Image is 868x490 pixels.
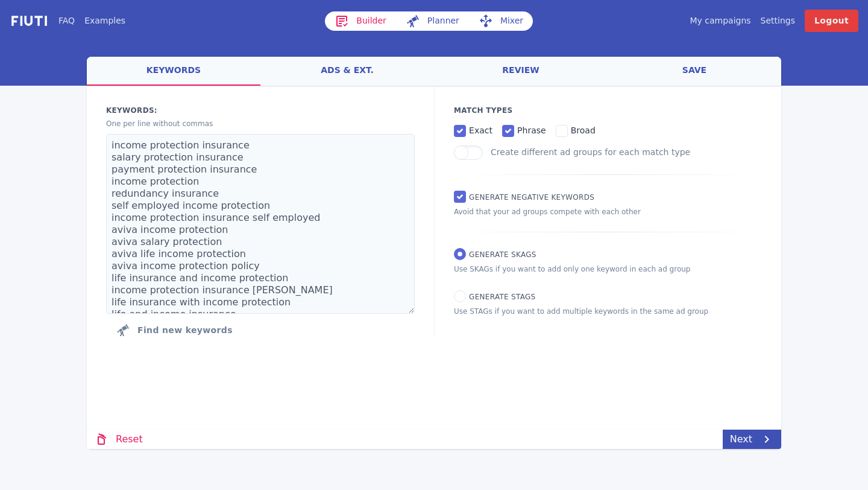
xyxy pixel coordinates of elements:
[491,147,690,157] label: Create different ad groups for each match type
[58,14,75,27] a: FAQ
[469,250,536,259] span: Generate SKAGs
[608,57,781,86] a: save
[454,191,466,203] input: Generate Negative keywords
[106,318,242,342] button: Click to find new keywords related to those above
[396,11,469,31] a: Planner
[469,293,535,301] span: Generate STAGs
[469,193,594,202] span: Generate Negative keywords
[87,430,150,449] a: Reset
[454,264,762,275] p: Use SKAGs if you want to add only one keyword in each ad group
[325,11,396,31] a: Builder
[469,11,533,31] a: Mixer
[805,10,858,32] a: Logout
[571,126,596,135] span: broad
[454,206,762,217] p: Avoid that your ad groups compete with each other
[469,126,492,135] span: exact
[87,57,260,86] a: keywords
[84,14,125,27] a: Examples
[106,118,415,129] p: One per line without commas
[454,290,466,302] input: Generate STAGs
[454,306,762,317] p: Use STAGs if you want to add multiple keywords in the same ad group
[723,430,781,449] a: Next
[556,125,568,137] input: broad
[517,126,546,135] span: phrase
[454,105,762,116] p: Match Types
[10,14,49,28] img: f731f27.png
[260,57,434,86] a: ads & ext.
[454,125,466,137] input: exact
[690,14,750,27] a: My campaigns
[106,105,415,116] label: Keywords:
[502,125,514,137] input: phrase
[434,57,608,86] a: review
[761,14,795,27] a: Settings
[454,248,466,260] input: Generate SKAGs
